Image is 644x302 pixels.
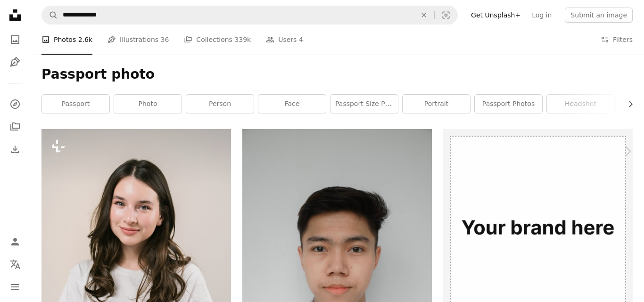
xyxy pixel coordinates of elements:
a: person [186,95,254,114]
button: Language [6,255,25,274]
a: Log in [526,8,557,23]
button: Submit an image [565,8,633,23]
a: Users 4 [266,24,303,55]
a: Photos [6,30,25,49]
button: scroll list to the right [622,95,633,114]
h1: Passport photo [41,66,633,83]
a: Get Unsplash+ [465,8,526,23]
a: Collections 339k [184,24,251,55]
a: a man wearing a white shirt and a tie [242,267,432,275]
button: Visual search [435,6,457,24]
a: face [258,95,326,114]
a: passport size photo [330,95,398,114]
a: portrait [403,95,470,114]
a: photo [114,95,182,114]
a: Illustrations 36 [107,24,169,55]
a: passport photos [475,95,542,114]
span: 339k [234,34,251,45]
a: a young girl with long hair wearing a white t - shirt [41,267,231,275]
a: Next [611,106,644,196]
a: Log in / Sign up [6,232,25,251]
button: Search Unsplash [42,6,58,24]
button: Clear [413,6,434,24]
button: Menu [6,278,25,296]
button: Filters [601,24,633,55]
span: 4 [299,34,303,45]
form: Find visuals sitewide [41,6,458,24]
span: 36 [161,34,169,45]
a: headshot [547,95,614,114]
a: passport [42,95,109,114]
a: Explore [6,95,25,114]
a: Illustrations [6,53,25,72]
